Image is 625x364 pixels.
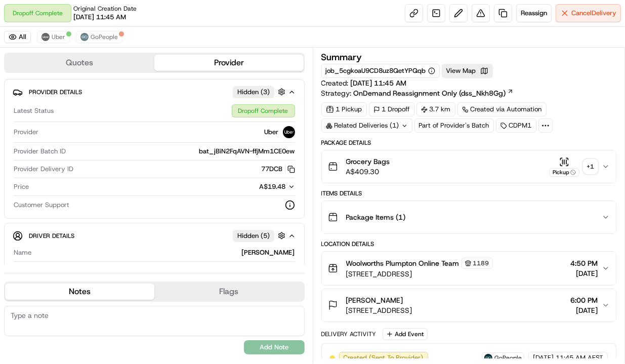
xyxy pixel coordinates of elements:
[321,78,407,88] span: Created:
[521,9,547,18] span: Reassign
[321,118,412,133] div: Related Deliveries (1)
[346,212,406,222] span: Package Items ( 1 )
[14,147,66,156] span: Provider Batch ID
[496,118,536,133] div: CDPM1
[321,330,377,338] div: Delivery Activity
[73,13,126,22] span: [DATE] 11:45 AM
[265,128,279,137] span: Uber
[346,305,412,315] span: [STREET_ADDRESS]
[154,55,304,71] button: Provider
[206,182,295,191] button: A$19.48
[344,353,424,362] span: Created (Sent To Provider)
[283,126,295,138] img: uber-new-logo.jpeg
[5,55,154,71] button: Quotes
[516,4,552,22] button: Reassign
[260,182,286,191] span: A$19.48
[76,31,122,43] button: GoPeople
[233,86,288,98] button: Hidden (3)
[14,248,31,257] span: Name
[570,268,598,278] span: [DATE]
[14,182,29,191] span: Price
[354,88,514,98] a: OnDemand Reassignment Only (dss_Nkh8Gg)
[533,353,554,362] span: [DATE]
[570,305,598,315] span: [DATE]
[13,227,296,244] button: Driver DetailsHidden (5)
[14,165,73,174] span: Provider Delivery ID
[549,168,579,177] div: Pickup
[321,88,514,98] div: Strategy:
[457,102,547,116] a: Created via Automation
[322,289,616,321] button: [PERSON_NAME][STREET_ADDRESS]6:00 PM[DATE]
[321,240,617,248] div: Location Details
[354,88,506,98] span: OnDemand Reassignment Only (dss_Nkh8Gg)
[346,258,460,268] span: Woolworths Plumpton Online Team
[29,232,74,240] span: Driver Details
[322,201,616,233] button: Package Items (1)
[556,4,621,22] button: CancelDelivery
[52,33,65,41] span: Uber
[549,157,579,177] button: Pickup
[416,102,455,116] div: 3.7 km
[237,231,270,240] span: Hidden ( 5 )
[4,31,31,43] button: All
[571,9,616,18] span: Cancel Delivery
[14,128,38,137] span: Provider
[14,200,69,210] span: Customer Support
[346,156,390,167] span: Grocery Bags
[346,295,403,305] span: [PERSON_NAME]
[473,259,489,267] span: 1189
[351,78,407,88] span: [DATE] 11:45 AM
[41,33,50,41] img: uber-new-logo.jpeg
[35,248,295,257] div: [PERSON_NAME]
[570,258,598,268] span: 4:50 PM
[91,33,118,41] span: GoPeople
[570,295,598,305] span: 6:00 PM
[321,102,367,116] div: 1 Pickup
[326,66,435,75] button: job_5cgkoaU9CD8uz8QetYPQqb
[383,328,428,340] button: Add Event
[237,88,270,97] span: Hidden ( 3 )
[37,31,70,43] button: Uber
[199,147,295,156] span: bat_jBiN2FqAVN-ffjMm1CE0ew
[5,284,154,300] button: Notes
[442,64,493,78] button: View Map
[346,269,493,279] span: [STREET_ADDRESS]
[321,53,362,62] h3: Summary
[494,354,522,362] span: GoPeople
[369,102,414,116] div: 1 Dropoff
[14,106,54,115] span: Latest Status
[80,33,89,41] img: gopeople_logo.png
[556,353,603,362] span: 11:45 AM AEST
[322,150,616,183] button: Grocery BagsA$409.30Pickup+1
[321,189,617,197] div: Items Details
[321,139,617,147] div: Package Details
[484,354,492,362] img: gopeople_logo.png
[584,159,598,174] div: + 1
[233,229,288,242] button: Hidden (5)
[549,157,598,177] button: Pickup+1
[29,88,82,96] span: Provider Details
[13,84,296,100] button: Provider DetailsHidden (3)
[154,284,304,300] button: Flags
[73,5,137,13] span: Original Creation Date
[262,165,295,174] button: 77DCB
[346,167,390,177] span: A$409.30
[322,252,616,285] button: Woolworths Plumpton Online Team1189[STREET_ADDRESS]4:50 PM[DATE]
